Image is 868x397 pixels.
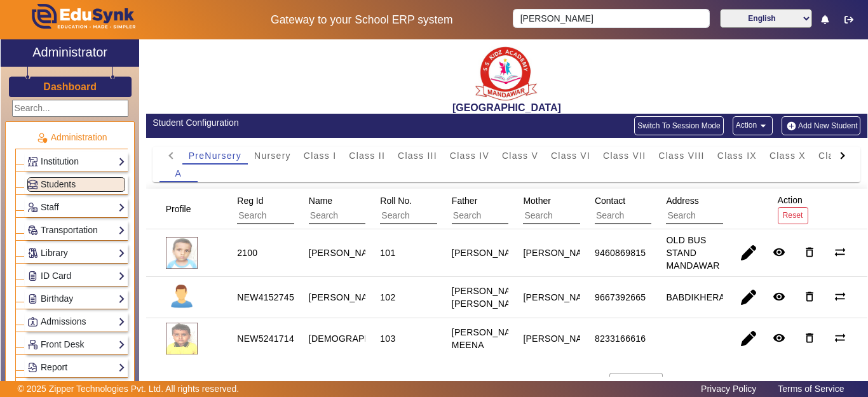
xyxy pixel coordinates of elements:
[304,151,337,160] span: Class I
[778,207,808,224] button: Reset
[757,119,770,132] mat-icon: arrow_drop_down
[475,43,538,102] img: b9104f0a-387a-4379-b368-ffa933cda262
[595,291,646,304] div: 9667392665
[733,116,773,135] button: Action
[349,151,385,160] span: Class II
[309,292,384,302] staff-with-status: [PERSON_NAME]
[452,326,527,351] div: [PERSON_NAME] MEENA
[834,246,846,259] mat-icon: sync_alt
[153,116,500,130] div: Student Configuration
[770,151,806,160] span: Class X
[773,332,785,344] mat-icon: remove_red_eye
[695,380,763,397] a: Privacy Policy
[666,196,698,206] span: Address
[304,189,438,229] div: Name
[18,382,240,396] p: © 2025 Zipper Technologies Pvt. Ltd. All rights reserved.
[502,151,538,160] span: Class V
[161,198,207,220] div: Profile
[523,196,551,206] span: Mother
[32,44,107,60] h2: Administrator
[1,39,139,67] a: Administrator
[224,13,500,27] h5: Gateway to your School ERP system
[43,80,97,93] a: Dashboard
[603,151,646,160] span: Class VII
[237,291,304,304] div: NEW415274521
[237,208,351,224] input: Search
[36,132,48,144] img: Administration.png
[27,177,125,192] a: Students
[595,208,709,224] input: Search
[41,179,76,189] span: Students
[523,208,637,224] input: Search
[12,100,128,117] input: Search...
[309,333,411,344] staff-with-status: [DEMOGRAPHIC_DATA]
[803,290,816,303] mat-icon: delete_outline
[658,151,704,160] span: Class VIII
[523,291,598,304] div: [PERSON_NAME]
[166,204,191,214] span: Profile
[661,189,796,229] div: Address
[398,151,437,160] span: Class III
[15,131,128,144] p: Administration
[834,332,846,344] mat-icon: sync_alt
[237,246,257,259] div: 2100
[233,189,367,229] div: Reg Id
[523,332,598,345] div: [PERSON_NAME]
[803,332,816,344] mat-icon: delete_outline
[773,189,813,229] div: Action
[175,169,182,178] span: A
[189,151,241,160] span: PreNursery
[595,196,625,206] span: Contact
[380,332,395,345] div: 103
[803,246,816,259] mat-icon: delete_outline
[771,380,850,397] a: Terms of Service
[309,248,384,258] staff-with-status: [PERSON_NAME]
[519,189,653,229] div: Mother
[28,180,37,189] img: Students.png
[595,332,646,345] div: 8233166616
[717,151,757,160] span: Class IX
[380,246,395,259] div: 101
[376,189,510,229] div: Roll No.
[452,246,527,259] div: [PERSON_NAME]
[666,234,719,272] div: OLD BUS STAND MANDAWAR
[834,290,846,303] mat-icon: sync_alt
[513,9,709,28] input: Search
[450,151,489,160] span: Class IV
[551,151,590,160] span: Class VI
[166,281,198,313] img: profile.png
[43,81,97,93] h3: Dashboard
[380,196,412,206] span: Roll No.
[773,246,785,259] mat-icon: remove_red_eye
[452,196,477,206] span: Father
[166,323,198,354] img: c442bd1e-e79c-4679-83a2-a394c64eb17f
[166,237,198,269] img: 745b5bb9-af1e-4a90-9898-d318a709054e
[237,332,294,345] div: NEW5241714
[785,121,798,131] img: add-new-student.png
[309,208,423,224] input: Search
[447,189,581,229] div: Father
[634,116,724,135] button: Switch To Session Mode
[523,246,598,259] div: [PERSON_NAME]
[452,208,566,224] input: Search
[666,208,780,224] input: Search
[309,196,332,206] span: Name
[380,208,494,224] input: Search
[782,116,860,135] button: Add New Student
[237,196,263,206] span: Reg Id
[146,102,867,114] h2: [GEOGRAPHIC_DATA]
[590,189,724,229] div: Contact
[773,290,785,303] mat-icon: remove_red_eye
[452,285,527,310] div: [PERSON_NAME] [PERSON_NAME]
[380,291,395,304] div: 102
[666,291,725,304] div: BABDIKHERA
[818,151,858,160] span: Class XI
[254,151,291,160] span: Nursery
[595,246,646,259] div: 9460869815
